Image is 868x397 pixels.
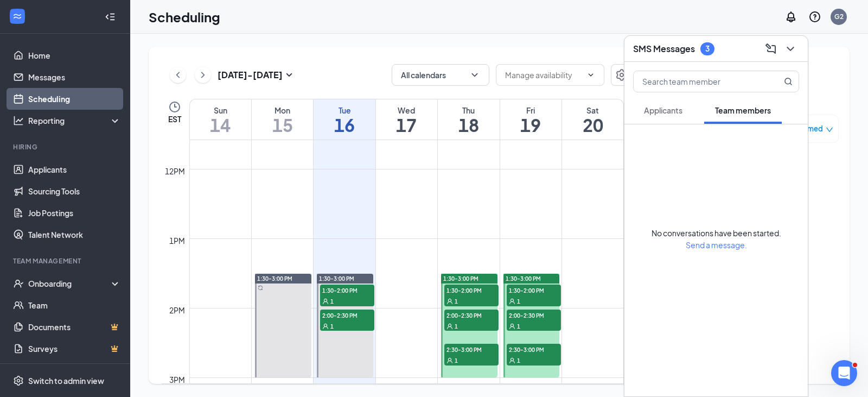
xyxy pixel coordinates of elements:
svg: User [446,357,453,364]
svg: User [509,357,515,364]
svg: SmallChevronDown [283,68,296,81]
svg: Collapse [105,11,116,22]
a: September 16, 2025 [314,99,375,140]
div: G2 [834,12,844,21]
svg: MagnifyingGlass [784,77,793,86]
div: Team Management [13,256,119,266]
button: All calendarsChevronDown [392,64,489,86]
a: Team [28,294,121,316]
h1: 15 [252,116,313,134]
div: Wed [376,105,437,116]
input: Search team member [634,71,762,92]
svg: ComposeMessage [764,42,777,55]
div: Switch to admin view [28,375,104,386]
span: 1 [517,357,520,364]
span: Applicants [644,105,682,115]
div: Sat [562,105,623,116]
h1: 19 [500,116,561,134]
a: Talent Network [28,224,121,245]
button: ChevronLeft [170,67,186,83]
span: 2:30-3:00 PM [507,344,561,355]
h1: Scheduling [149,8,220,26]
a: Job Postings [28,202,121,224]
a: September 19, 2025 [500,99,561,140]
svg: WorkstreamLogo [12,11,23,22]
svg: User [446,323,453,330]
span: 1 [455,357,458,364]
div: Thu [438,105,499,116]
svg: Analysis [13,115,24,126]
svg: Clock [168,100,181,114]
h1: 16 [314,116,375,134]
a: SurveysCrown [28,338,121,360]
a: Sourcing Tools [28,180,121,202]
a: September 14, 2025 [190,99,251,140]
button: ComposeMessage [762,40,780,58]
svg: ChevronDown [586,71,595,79]
span: 2:00-2:30 PM [444,310,499,320]
span: down [826,126,833,134]
svg: User [509,298,515,305]
a: September 15, 2025 [252,99,313,140]
button: ChevronDown [782,40,799,58]
span: 1 [455,298,458,305]
a: Messages [28,66,121,88]
a: September 17, 2025 [376,99,437,140]
svg: Sync [258,285,263,291]
h3: SMS Messages [633,43,695,55]
a: Home [28,45,121,66]
svg: User [322,298,329,305]
h1: 20 [562,116,623,134]
span: Team members [715,105,771,115]
svg: UserCheck [13,278,24,289]
svg: ChevronDown [469,70,480,80]
span: 1:30-3:00 PM [257,275,292,282]
svg: QuestionInfo [808,10,821,23]
div: 1pm [167,235,187,247]
a: DocumentsCrown [28,316,121,338]
a: Scheduling [28,88,121,110]
svg: Notifications [784,10,797,23]
span: 1:30-2:00 PM [320,285,374,295]
div: Onboarding [28,278,112,289]
h3: [DATE] - [DATE] [218,69,283,81]
span: 1 [330,298,334,305]
svg: Settings [13,375,24,386]
div: 3pm [167,374,187,386]
div: Sun [190,105,251,116]
span: 1:30-2:00 PM [507,285,561,295]
h1: 17 [376,116,437,134]
a: September 18, 2025 [438,99,499,140]
iframe: Intercom live chat [831,360,857,386]
div: Reporting [28,115,122,126]
span: 2:00-2:30 PM [507,310,561,320]
span: 1:30-2:00 PM [444,285,499,295]
span: 1:30-3:00 PM [506,275,541,282]
span: Send a message. [686,240,747,250]
span: 1 [517,298,520,305]
svg: User [322,323,329,330]
span: 1 [517,323,520,330]
span: 1:30-3:00 PM [319,275,354,282]
span: No conversations have been started. [652,228,781,238]
svg: ChevronDown [784,42,797,55]
button: Settings [611,64,633,86]
span: 1:30-3:00 PM [443,275,478,282]
div: Fri [500,105,561,116]
a: Applicants [28,159,121,180]
div: Mon [252,105,313,116]
div: 2pm [167,304,187,316]
input: Manage availability [505,69,582,81]
div: Hiring [13,142,119,152]
h1: 14 [190,116,251,134]
svg: Settings [615,68,628,81]
div: 12pm [163,165,187,177]
div: 3 [705,44,710,53]
span: 1 [330,323,334,330]
svg: ChevronRight [197,68,208,81]
span: 2:00-2:30 PM [320,310,374,320]
svg: User [446,298,453,305]
svg: User [509,323,515,330]
span: 2:30-3:00 PM [444,344,499,355]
